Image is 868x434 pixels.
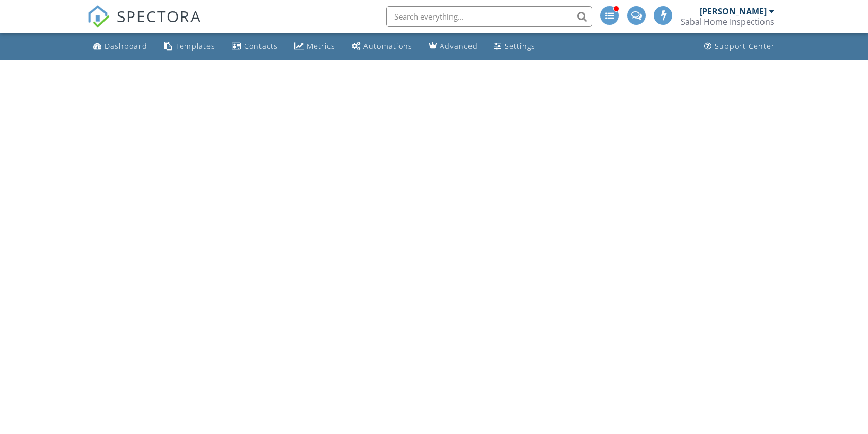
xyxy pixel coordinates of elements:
[363,41,412,51] div: Automations
[307,41,335,51] div: Metrics
[425,37,482,56] a: Advanced
[290,37,339,56] a: Metrics
[348,37,416,56] a: Automations (Advanced)
[715,41,775,51] div: Support Center
[117,5,201,27] span: SPECTORA
[228,37,282,56] a: Contacts
[87,5,110,28] img: The Best Home Inspection Software - Spectora
[681,16,774,27] div: Sabal Home Inspections
[440,41,478,51] div: Advanced
[505,41,535,51] div: Settings
[89,37,151,56] a: Dashboard
[700,37,779,56] a: Support Center
[490,37,540,56] a: Settings
[175,41,215,51] div: Templates
[244,41,278,51] div: Contacts
[386,6,592,27] input: Search everything...
[700,6,767,16] div: [PERSON_NAME]
[160,37,219,56] a: Templates
[105,41,147,51] div: Dashboard
[87,14,201,36] a: SPECTORA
